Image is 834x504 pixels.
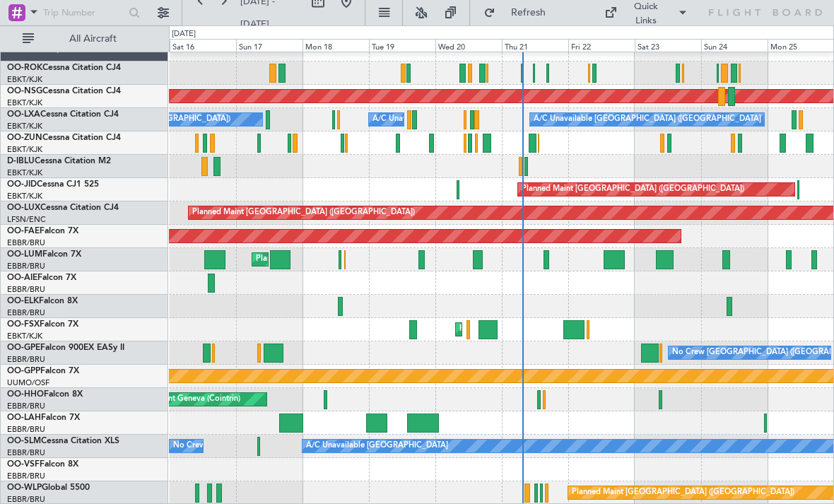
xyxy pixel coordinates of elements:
[522,179,744,200] div: Planned Maint [GEOGRAPHIC_DATA] ([GEOGRAPHIC_DATA])
[7,87,121,95] a: OO-NSGCessna Citation CJ4
[477,1,562,24] button: Refresh
[7,144,42,155] a: EBKT/KJK
[7,460,78,469] a: OO-VSFFalcon 8X
[7,320,40,329] span: OO-FSX
[568,39,635,52] div: Fri 22
[7,134,121,142] a: OO-ZUNCessna Citation CJ4
[7,274,76,282] a: OO-AIEFalcon 7X
[7,354,45,365] a: EBBR/BRU
[498,8,558,18] span: Refresh
[7,390,83,399] a: OO-HHOFalcon 8X
[701,39,768,52] div: Sun 24
[134,389,240,410] div: AOG Maint Geneva (Cointrin)
[7,134,42,142] span: OO-ZUN
[459,319,624,340] div: Planned Maint Kortrijk-[GEOGRAPHIC_DATA]
[7,74,42,85] a: EBKT/KJK
[37,34,149,44] span: All Aircraft
[303,39,369,52] div: Mon 18
[7,227,40,235] span: OO-FAE
[7,460,40,469] span: OO-VSF
[7,424,45,435] a: EBBR/BRU
[170,39,236,52] div: Sat 16
[7,471,45,481] a: EBBR/BRU
[768,39,834,52] div: Mon 25
[435,39,502,52] div: Wed 20
[7,274,37,282] span: OO-AIE
[7,204,119,212] a: OO-LUXCessna Citation CJ4
[7,377,49,388] a: UUMO/OSF
[7,437,119,445] a: OO-SLMCessna Citation XLS
[7,447,45,458] a: EBBR/BRU
[572,482,794,503] div: Planned Maint [GEOGRAPHIC_DATA] ([GEOGRAPHIC_DATA])
[7,64,121,72] a: OO-ROKCessna Citation CJ4
[7,64,42,72] span: OO-ROK
[236,39,303,52] div: Sun 17
[7,307,45,318] a: EBBR/BRU
[7,180,37,189] span: OO-JID
[7,284,45,295] a: EBBR/BRU
[43,2,124,23] input: Trip Number
[7,331,42,341] a: EBKT/KJK
[7,110,40,119] span: OO-LXA
[7,204,40,212] span: OO-LUX
[192,202,415,223] div: Planned Maint [GEOGRAPHIC_DATA] ([GEOGRAPHIC_DATA])
[7,414,80,422] a: OO-LAHFalcon 7X
[7,157,35,165] span: D-IBLU
[256,249,512,270] div: Planned Maint [GEOGRAPHIC_DATA] ([GEOGRAPHIC_DATA] National)
[16,28,153,50] button: All Aircraft
[502,39,568,52] div: Thu 21
[7,98,42,108] a: EBKT/KJK
[7,110,119,119] a: OO-LXACessna Citation CJ4
[7,238,45,248] a: EBBR/BRU
[306,435,448,457] div: A/C Unavailable [GEOGRAPHIC_DATA]
[173,435,410,457] div: No Crew [GEOGRAPHIC_DATA] ([GEOGRAPHIC_DATA] National)
[7,87,42,95] span: OO-NSG
[7,250,81,259] a: OO-LUMFalcon 7X
[7,344,40,352] span: OO-GPE
[7,250,42,259] span: OO-LUM
[7,437,41,445] span: OO-SLM
[7,121,42,131] a: EBKT/KJK
[7,344,124,352] a: OO-GPEFalcon 900EX EASy II
[7,180,99,189] a: OO-JIDCessna CJ1 525
[7,414,41,422] span: OO-LAH
[369,39,435,52] div: Tue 19
[7,390,44,399] span: OO-HHO
[7,297,78,305] a: OO-ELKFalcon 8X
[534,109,797,130] div: A/C Unavailable [GEOGRAPHIC_DATA] ([GEOGRAPHIC_DATA] National)
[7,157,111,165] a: D-IBLUCessna Citation M2
[7,191,42,201] a: EBKT/KJK
[7,297,39,305] span: OO-ELK
[7,214,46,225] a: LFSN/ENC
[7,367,79,375] a: OO-GPPFalcon 7X
[172,28,196,40] div: [DATE]
[597,1,695,24] button: Quick Links
[7,320,78,329] a: OO-FSXFalcon 7X
[7,168,42,178] a: EBKT/KJK
[7,261,45,271] a: EBBR/BRU
[7,401,45,411] a: EBBR/BRU
[372,109,635,130] div: A/C Unavailable [GEOGRAPHIC_DATA] ([GEOGRAPHIC_DATA] National)
[7,367,40,375] span: OO-GPP
[7,227,78,235] a: OO-FAEFalcon 7X
[7,484,42,492] span: OO-WLP
[7,484,90,492] a: OO-WLPGlobal 5500
[635,39,701,52] div: Sat 23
